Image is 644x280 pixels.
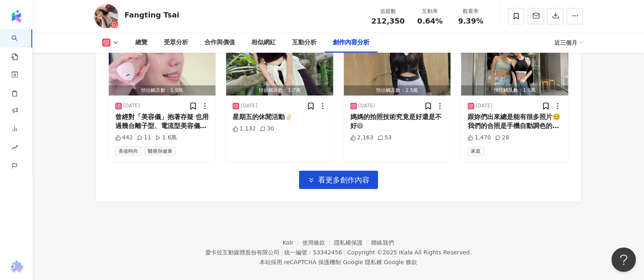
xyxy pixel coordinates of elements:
[164,38,188,48] div: 受眾分析
[371,239,394,246] a: 聯絡我們
[115,113,209,131] div: 曾經對「美容儀」抱著存疑 也用過幾台離子型、電流型美容儀😅 但這台白皇后RF美容儀多了 RF 電波射頻果然不一樣！ 滿意效果馬上感受得到 ❤️現在購買美之選膠原蛋白滿額RF美容儀直接送給你！ 一...
[415,7,446,15] div: 互動率
[350,113,444,131] div: 媽媽的拍照技術究竟是好還是不好😆
[137,134,151,142] div: 11
[371,7,405,15] div: 追蹤數
[94,4,119,28] img: KOL Avatar
[11,139,18,158] span: rise
[251,38,276,48] div: 相似網紅
[344,23,451,96] img: post-image
[611,247,636,272] iframe: Help Scout Beacon - Open
[284,249,342,256] div: 統一編號：53342456
[468,147,484,156] span: 家庭
[344,23,451,96] button: 預估觸及數：2.5萬
[123,102,140,109] div: [DATE]
[204,38,235,48] div: 合作與價值
[259,257,417,267] span: 本站採用 reCAPTCHA 保護機制
[382,259,384,265] span: |
[554,36,583,49] div: 近三個月
[318,176,369,184] span: 看更多創作內容
[10,10,23,23] img: logo icon
[145,147,176,156] span: 醫療與健康
[468,113,562,131] div: 跟妳們出來總是能有很多照片☺️ 我們的合照是手機自動調色的挑戰🖤🤍 按摩阿姨說我胸悶導致睡不好 結果按完變這樣😟
[358,102,375,109] div: [DATE]
[109,85,216,96] div: 預估觸及數：1.9萬
[226,85,333,96] div: 預估觸及數：1.7萬
[458,17,483,25] span: 9.39%
[205,249,279,256] div: 愛卡拉互動媒體股份有限公司
[233,125,256,133] div: 1,132
[333,38,369,48] div: 創作內容分析
[399,249,413,256] a: iKala
[11,29,28,61] a: search
[135,38,147,48] div: 總覽
[226,23,333,96] img: post-image
[260,125,274,133] div: 30
[378,134,392,142] div: 53
[281,249,283,256] span: |
[455,7,486,15] div: 觀看率
[9,260,24,273] img: chrome extension
[343,259,382,265] a: Google 隱私權
[283,239,302,246] a: Kolr
[302,239,334,246] a: 使用條款
[461,23,568,96] button: 預估觸及數：1.9萬
[226,23,333,96] button: 預估觸及數：1.7萬
[384,259,417,265] a: Google 條款
[347,249,471,256] div: Copyright © 2025 All Rights Reserved.
[341,259,343,265] span: |
[461,85,568,96] div: 預估觸及數：1.9萬
[417,17,442,25] span: 0.64%
[115,147,141,156] span: 美妝時尚
[343,249,345,256] span: |
[495,134,509,142] div: 28
[233,113,327,122] div: 星期五的休閒活動✌🏻
[350,134,374,142] div: 2,163
[292,38,317,48] div: 互動分析
[371,17,405,25] span: 212,350
[476,102,492,109] div: [DATE]
[241,102,257,109] div: [DATE]
[125,10,180,20] div: Fangting Tsai
[155,134,177,142] div: 1.6萬
[468,134,491,142] div: 1,470
[299,171,378,189] button: 看更多創作內容
[461,23,568,96] img: post-image
[109,23,216,96] button: 商業合作預估觸及數：1.9萬
[334,239,371,246] a: 隱私權保護
[109,23,216,96] img: post-image
[344,85,451,96] div: 預估觸及數：2.5萬
[115,134,133,142] div: 442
